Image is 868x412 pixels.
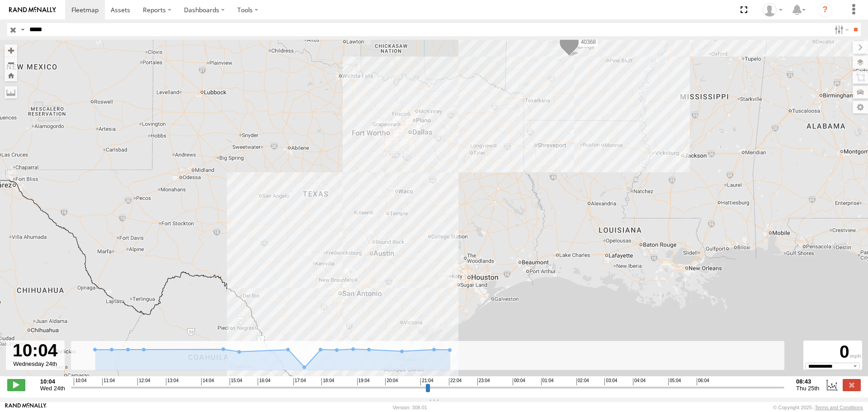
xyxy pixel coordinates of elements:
strong: 08:43 [796,378,819,385]
span: 06:04 [697,378,709,385]
span: 11:04 [102,378,115,385]
div: 0 [805,342,861,363]
a: Visit our Website [5,403,47,412]
label: Map Settings [853,101,868,114]
strong: 10:04 [40,378,65,385]
span: Thu 25th Sep 2025 [796,385,819,392]
label: Play/Stop [7,379,25,391]
span: 12:04 [137,378,150,385]
span: 23:04 [477,378,490,385]
a: Terms and Conditions [815,405,863,410]
span: 18:04 [321,378,334,385]
label: Search Query [19,23,26,36]
span: 13:04 [166,378,179,385]
div: Version: 308.01 [393,405,427,410]
span: 02:04 [576,378,589,385]
div: Caseta Laredo TX [759,3,786,17]
span: 22:04 [449,378,462,385]
button: Zoom Home [5,69,17,81]
div: © Copyright 2025 - [773,405,863,410]
span: 01:04 [541,378,554,385]
span: 00:04 [513,378,525,385]
button: Zoom in [5,44,17,57]
span: 10:04 [74,378,86,385]
span: 05:04 [668,378,681,385]
span: 14:04 [201,378,214,385]
span: 03:04 [604,378,617,385]
span: 04:04 [633,378,646,385]
i: ? [818,3,832,17]
label: Close [843,379,861,391]
span: 16:04 [258,378,270,385]
span: 19:04 [357,378,370,385]
span: 21:04 [420,378,433,385]
img: rand-logo.svg [9,7,56,13]
label: Search Filter Options [831,23,850,36]
label: Measure [5,86,17,99]
button: Zoom out [5,57,17,69]
span: Wed 24th Sep 2025 [40,385,65,392]
span: 17:04 [293,378,306,385]
span: 20:04 [385,378,398,385]
span: 40368 [581,38,596,45]
span: 15:04 [230,378,242,385]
